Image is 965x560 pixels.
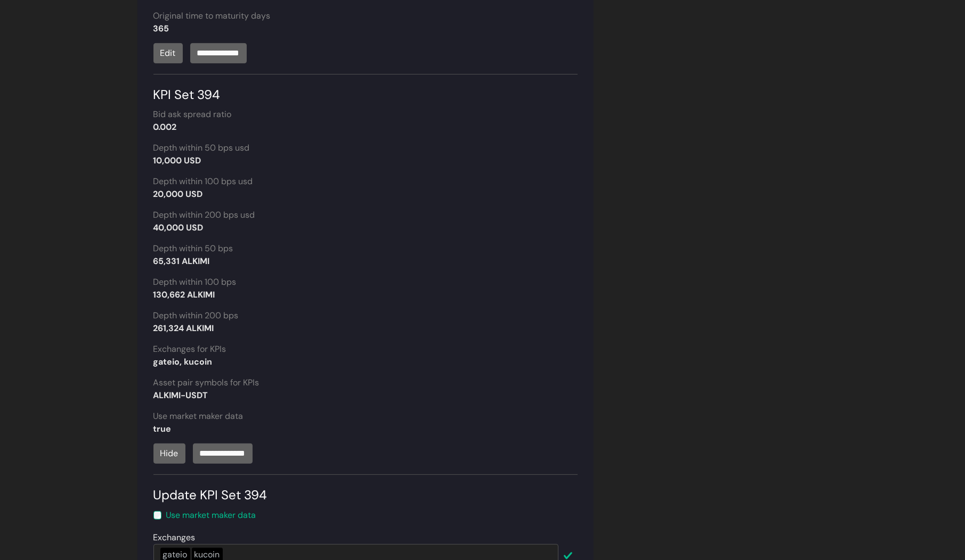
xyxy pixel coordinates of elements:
strong: 20,000 USD [153,188,203,200]
strong: 10,000 USD [153,155,201,166]
label: Original time to maturity days [153,10,271,22]
label: Use market maker data [153,410,244,423]
div: Update KPI Set 394 [153,485,578,505]
label: Depth within 100 bps usd [153,175,253,188]
a: Hide [153,443,185,464]
a: Edit [153,43,183,63]
label: Asset pair symbols for KPIs [153,376,260,389]
label: Exchanges [153,531,196,544]
strong: 0.002 [153,121,177,133]
strong: 40,000 USD [153,222,204,233]
label: Use market maker data [166,509,256,522]
strong: true [153,423,172,434]
label: Depth within 50 bps [153,242,233,255]
strong: ALKIMI-USDT [153,390,208,401]
strong: 65,331 ALKIMI [153,256,210,267]
div: KPI Set 394 [153,74,578,104]
label: Bid ask spread ratio [153,108,232,121]
label: Depth within 100 bps [153,276,237,289]
strong: gateio, kucoin [153,356,213,367]
label: Depth within 200 bps usd [153,209,255,221]
label: Depth within 200 bps [153,309,239,322]
strong: 130,662 ALKIMI [153,289,215,300]
label: Depth within 50 bps usd [153,142,250,154]
strong: 365 [153,23,169,34]
strong: 261,324 ALKIMI [153,323,214,334]
label: Exchanges for KPIs [153,343,226,356]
